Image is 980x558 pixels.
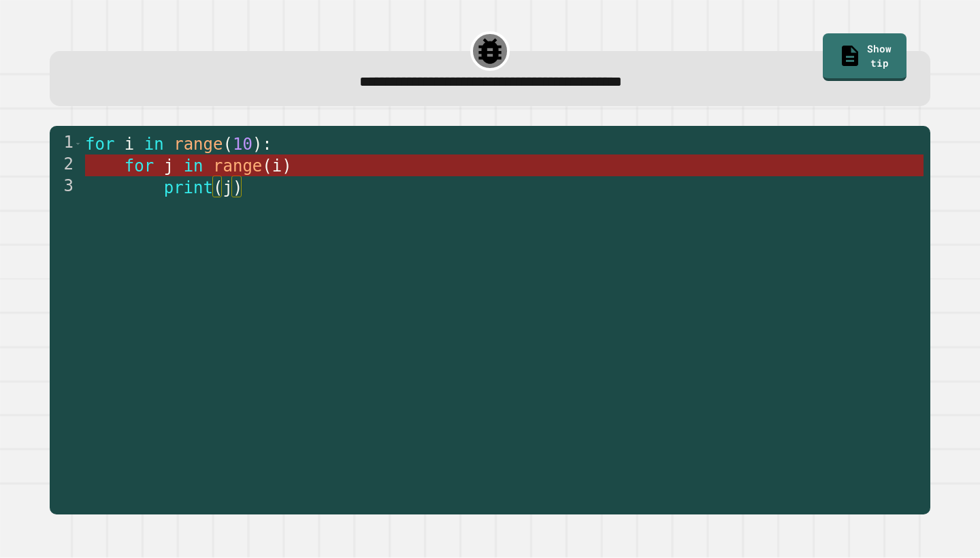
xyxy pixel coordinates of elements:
span: j [164,157,174,176]
span: ) [252,135,262,154]
span: : [263,135,272,154]
span: ) [233,178,242,197]
span: i [125,135,134,154]
span: j [223,178,233,197]
div: 2 [50,154,82,176]
span: 10 [233,135,252,154]
span: print [164,178,213,197]
span: Toggle code folding, rows 1 through 3 [74,133,82,154]
span: ( [223,135,233,154]
span: for [125,157,154,176]
a: Show tip [823,33,906,81]
span: ( [263,157,272,176]
span: ( [213,178,223,197]
span: ) [282,157,291,176]
span: range [213,157,262,176]
span: in [144,135,164,154]
div: 1 [50,133,82,154]
span: for [85,135,114,154]
span: range [174,135,223,154]
div: 3 [50,176,82,198]
span: in [184,157,203,176]
span: i [272,157,282,176]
